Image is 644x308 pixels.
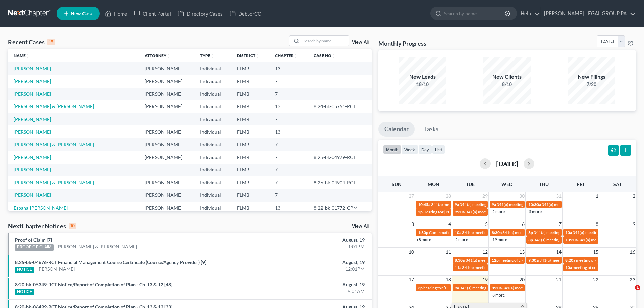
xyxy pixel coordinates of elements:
[629,276,636,284] span: 23
[302,36,349,46] input: Search by name...
[195,176,231,189] td: Individual
[15,289,34,295] div: NOTICE
[139,176,195,189] td: [PERSON_NAME]
[308,202,371,214] td: 8:22-bk-01772-CPM
[418,202,430,207] span: 10:45a
[519,192,525,200] span: 30
[139,75,195,88] td: [PERSON_NAME]
[139,151,195,163] td: [PERSON_NAME]
[418,285,423,290] span: 3p
[139,100,195,113] td: [PERSON_NAME]
[195,138,231,151] td: Individual
[195,62,231,75] td: Individual
[492,230,502,235] span: 8:30a
[269,75,308,88] td: 7
[592,276,599,284] span: 22
[14,142,94,147] a: [PERSON_NAME] & [PERSON_NAME]
[195,189,231,202] td: Individual
[226,7,264,20] a: DebtorCC
[14,116,51,122] a: [PERSON_NAME]
[408,248,415,256] span: 10
[501,181,512,187] span: Wed
[14,66,51,71] a: [PERSON_NAME]
[8,222,76,230] div: NextChapter Notices
[455,209,465,214] span: 9:30a
[621,285,637,301] iframe: Intercom live chat
[269,176,308,189] td: 7
[632,192,636,200] span: 2
[565,237,578,242] span: 10:30a
[139,125,195,138] td: [PERSON_NAME]
[200,53,214,58] a: Typeunfold_more
[455,285,459,290] span: 9a
[490,292,505,298] a: +3 more
[416,237,431,242] a: +8 more
[269,113,308,125] td: 7
[429,230,506,235] span: Confirmation hearing for [PERSON_NAME]
[527,209,542,214] a: +5 more
[253,237,365,243] div: August, 19
[130,7,174,20] a: Client Portal
[418,145,432,154] button: day
[455,265,461,270] span: 11a
[432,145,445,154] button: list
[195,113,231,125] td: Individual
[635,285,640,290] span: 1
[56,243,137,250] a: [PERSON_NAME] & [PERSON_NAME]
[269,62,308,75] td: 13
[253,266,365,273] div: 12:01PM
[565,265,572,270] span: 10a
[445,192,452,200] span: 28
[466,181,475,187] span: Tue
[14,180,94,185] a: [PERSON_NAME] & [PERSON_NAME]
[269,151,308,163] td: 7
[14,154,51,160] a: [PERSON_NAME]
[482,276,488,284] span: 19
[378,122,415,137] a: Calendar
[139,88,195,100] td: [PERSON_NAME]
[411,220,415,228] span: 3
[484,220,488,228] span: 5
[565,230,572,235] span: 10a
[595,192,599,200] span: 1
[497,202,562,207] span: 341(a) meeting for [PERSON_NAME]
[466,258,567,263] span: 341(a) meeting for [PERSON_NAME] & [PERSON_NAME]
[466,209,531,214] span: 341(a) meeting for [PERSON_NAME]
[483,81,531,88] div: 8/10
[401,145,418,154] button: week
[237,53,259,58] a: Districtunfold_more
[568,73,615,81] div: New Filings
[490,237,507,242] a: +19 more
[14,91,51,97] a: [PERSON_NAME]
[483,73,531,81] div: New Clients
[14,129,51,135] a: [PERSON_NAME]
[392,181,402,187] span: Sun
[253,288,365,295] div: 9:01AM
[269,125,308,138] td: 13
[492,202,496,207] span: 9a
[534,237,599,242] span: 341(a) meeting for [PERSON_NAME]
[26,54,30,58] i: unfold_more
[275,53,298,58] a: Chapterunfold_more
[15,267,34,273] div: NOTICE
[482,192,488,200] span: 29
[210,54,214,58] i: unfold_more
[47,39,55,45] div: 15
[195,100,231,113] td: Individual
[444,7,506,20] input: Search by name...
[232,75,270,88] td: FLMB
[15,282,172,287] a: 8:20-bk-05349-RCT Notice/Report of Completion of Plan - Ch. 13 & 12 [48]
[269,189,308,202] td: 7
[14,78,51,84] a: [PERSON_NAME]
[492,285,502,290] span: 8:30a
[534,230,599,235] span: 341(a) meeting for [PERSON_NAME]
[139,138,195,151] td: [PERSON_NAME]
[232,88,270,100] td: FLMB
[232,164,270,176] td: FLMB
[418,209,423,214] span: 2p
[232,138,270,151] td: FLMB
[174,7,226,20] a: Directory Cases
[455,202,459,207] span: 9a
[453,237,468,242] a: +2 more
[418,122,445,137] a: Tasks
